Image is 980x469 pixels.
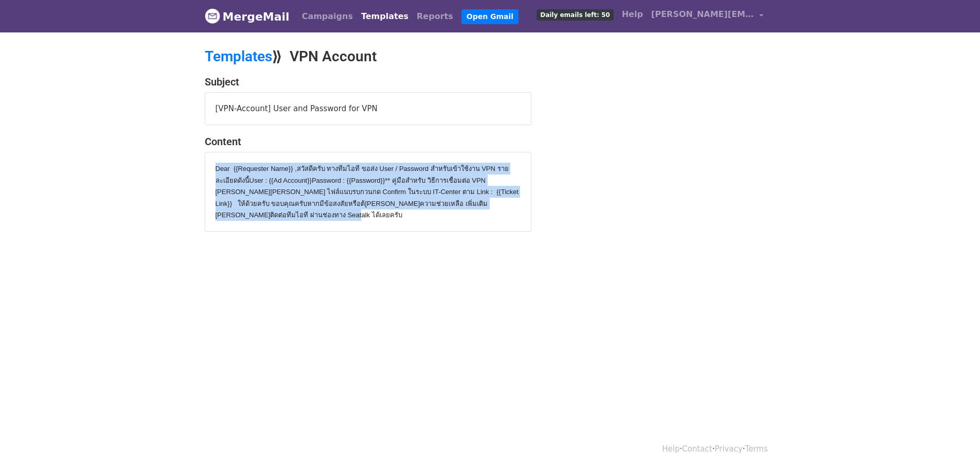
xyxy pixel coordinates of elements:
span: Password : {{Password}} [312,177,385,184]
a: Reports [413,6,457,27]
img: MergeMail logo [205,8,220,24]
a: MergeMail [205,6,290,27]
span: Dear {{Requester Name}} , [216,165,297,172]
a: Templates [357,6,413,27]
h4: Subject [205,76,531,88]
span: Daily emails left: 50 [537,9,613,21]
a: Templates [205,48,272,65]
span: สวัสดีครับ ทางทีมไอที ขอส่ง User / Password สำหรับเข้าใช้งาน VPN รายละเอียดดังนี้ [216,165,509,184]
a: Help [662,444,680,454]
a: Open Gmail [461,9,519,24]
a: Contact [682,444,712,454]
div: [VPN-Account] User and Password for VPN [205,93,531,125]
a: Terms [745,444,768,454]
span: รบกวนกด Confirm ในระบบ IT-Center ตาม Link : {{Ticket Link}} ให้ด้วยครับ ขอบคุณครับ [216,188,519,207]
a: Campaigns [298,6,357,27]
span: [PERSON_NAME][EMAIL_ADDRESS][DOMAIN_NAME] [651,8,754,21]
span: ** คู่มือสำหรับ วิธีการเชื่อมต่อ VPN [PERSON_NAME][PERSON_NAME] ไฟล์แนบ [216,177,486,196]
a: [PERSON_NAME][EMAIL_ADDRESS][DOMAIN_NAME] [647,4,768,28]
a: Privacy [715,444,742,454]
h4: Content [205,135,531,148]
span: User : {{Ad Account}} [250,177,312,184]
a: Help [618,4,647,25]
a: Daily emails left: 50 [532,4,617,25]
span: หากมีข้อสงสัยหรือต้ [307,200,365,207]
h2: ⟫ VPN Account [205,48,580,65]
